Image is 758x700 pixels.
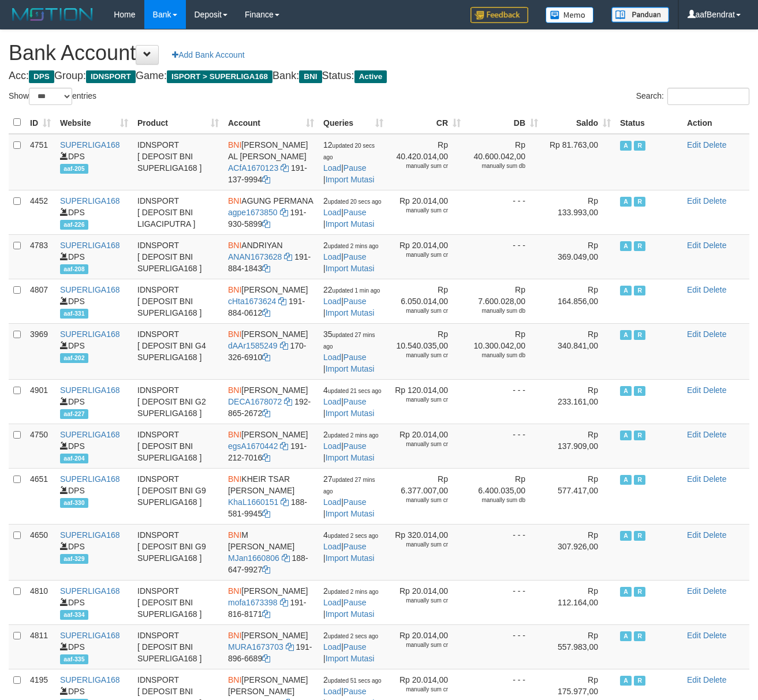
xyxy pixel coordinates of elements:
span: updated 27 mins ago [323,477,375,495]
span: | | [323,631,378,663]
span: 2 [323,241,379,250]
a: Pause [343,297,367,306]
a: SUPERLIGA168 [60,140,120,149]
a: mofa1673398 [228,598,278,607]
span: aaf-202 [60,353,88,363]
span: updated 1 min ago [333,287,380,294]
a: Load [323,252,341,261]
img: Button%20Memo.svg [546,7,594,23]
a: SUPERLIGA168 [60,675,120,684]
a: Load [323,441,341,451]
td: IDNSPORT [ DEPOSIT BNI G9 SUPERLIGA168 ] [133,524,223,580]
span: 4 [323,385,382,395]
td: Rp 20.014,00 [388,624,465,669]
a: Delete [703,631,726,640]
a: Delete [703,196,726,205]
td: Rp 320.014,00 [388,524,465,580]
td: [PERSON_NAME] AL [PERSON_NAME] 191-137-9994 [223,134,319,190]
td: Rp 307.926,00 [543,524,615,580]
label: Show entries [9,88,96,105]
td: Rp 10.300.042,00 [465,323,543,379]
select: Showentries [29,88,72,105]
a: Pause [343,163,367,173]
a: Import Mutasi [326,509,375,518]
a: Delete [703,241,726,250]
a: Copy ACfA1670123 to clipboard [281,163,289,173]
a: Delete [703,330,726,339]
span: updated 2 secs ago [328,533,378,539]
span: BNI [228,586,241,596]
a: SUPERLIGA168 [60,586,120,596]
span: 12 [323,140,375,161]
th: ID: activate to sort column ascending [25,111,55,134]
a: Load [323,397,341,406]
span: updated 2 mins ago [328,432,379,439]
td: 4750 [25,424,55,468]
span: Running [634,141,645,151]
a: SUPERLIGA168 [60,330,120,339]
span: | | [323,196,382,229]
a: ACfA1670123 [228,163,278,173]
div: manually sum cr [393,307,448,315]
span: Running [634,197,645,207]
td: 4901 [25,379,55,424]
td: Rp 340.841,00 [543,323,615,379]
span: Active [620,386,632,396]
a: Import Mutasi [326,364,375,373]
a: Copy DECA1678072 to clipboard [284,397,292,406]
span: 2 [323,631,378,640]
td: Rp 81.763,00 [543,134,615,190]
input: Search: [667,88,749,105]
td: 4452 [25,190,55,234]
span: | | [323,241,379,273]
span: updated 20 secs ago [323,143,375,160]
div: manually sum cr [393,251,448,259]
a: Copy MURA1673703 to clipboard [286,642,294,652]
a: Pause [343,598,367,607]
span: aaf-329 [60,554,88,564]
a: Import Mutasi [326,409,375,418]
label: Search: [636,88,749,105]
a: Edit [687,430,701,439]
td: 4810 [25,580,55,624]
a: Edit [687,285,701,294]
a: Load [323,208,341,217]
a: Copy MJan1660806 to clipboard [282,553,290,563]
a: Load [323,687,341,696]
a: Copy 1885819945 to clipboard [262,509,270,518]
a: Add Bank Account [165,45,252,65]
th: Status [615,111,682,134]
span: updated 2 mins ago [328,243,379,249]
td: Rp 137.909,00 [543,424,615,468]
div: manually sum db [470,162,525,170]
td: [PERSON_NAME] 192-865-2672 [223,379,319,424]
span: 27 [323,474,375,495]
span: Running [634,531,645,541]
span: Active [620,241,632,251]
span: aaf-227 [60,409,88,419]
span: | | [323,330,375,373]
td: 4751 [25,134,55,190]
span: Running [634,386,645,396]
td: DPS [55,134,133,190]
span: 22 [323,285,380,294]
a: SUPERLIGA168 [60,430,120,439]
div: manually sum cr [393,351,448,360]
td: - - - [465,580,543,624]
span: aaf-226 [60,220,88,230]
a: Copy 1912127016 to clipboard [262,453,270,462]
span: 2 [323,196,382,205]
td: 3969 [25,323,55,379]
span: Active [620,587,632,597]
td: 4650 [25,524,55,580]
span: | | [323,530,378,563]
a: Edit [687,241,701,250]
a: Copy dAAr1585249 to clipboard [280,341,288,350]
a: SUPERLIGA168 [60,474,120,484]
a: SUPERLIGA168 [60,285,120,294]
td: Rp 10.540.035,00 [388,323,465,379]
h1: Bank Account [9,42,749,65]
td: - - - [465,624,543,669]
span: updated 27 mins ago [323,332,375,350]
td: IDNSPORT [ DEPOSIT BNI SUPERLIGA168 ] [133,234,223,279]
